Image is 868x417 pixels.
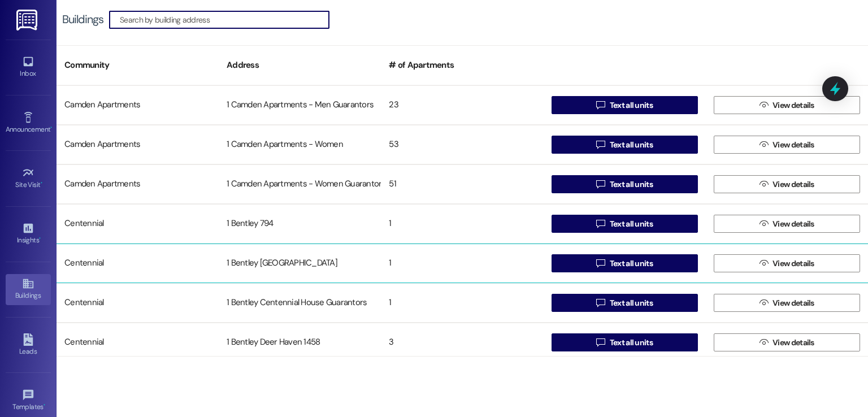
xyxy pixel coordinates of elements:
[759,140,768,149] i: 
[381,94,543,116] div: 23
[6,52,51,82] a: Inbox
[552,96,698,114] button: Text all units
[610,297,653,309] span: Text all units
[57,173,219,196] div: Camden Apartments
[772,258,814,270] span: View details
[759,298,768,307] i: 
[6,163,51,194] a: Site Visit •
[219,212,381,235] div: 1 Bentley 794
[6,385,51,416] a: Templates •
[610,258,653,270] span: Text all units
[759,338,768,347] i: 
[6,274,51,305] a: Buildings
[381,51,543,79] div: # of Apartments
[57,133,219,156] div: Camden Apartments
[714,215,860,233] button: View details
[552,333,698,351] button: Text all units
[219,331,381,354] div: 1 Bentley Deer Haven 1458
[57,94,219,116] div: Camden Apartments
[381,212,543,235] div: 1
[772,297,814,309] span: View details
[16,10,40,31] img: ResiDesk Logo
[714,96,860,114] button: View details
[381,331,543,354] div: 3
[39,234,41,242] span: •
[381,292,543,314] div: 1
[714,294,860,312] button: View details
[714,175,860,193] button: View details
[772,99,814,111] span: View details
[62,14,103,25] div: Buildings
[57,331,219,354] div: Centennial
[772,139,814,151] span: View details
[57,292,219,314] div: Centennial
[610,218,653,230] span: Text all units
[6,330,51,360] a: Leads
[759,180,768,189] i: 
[44,401,45,409] span: •
[219,292,381,314] div: 1 Bentley Centennial House Guarantors
[57,252,219,275] div: Centennial
[610,99,653,111] span: Text all units
[552,136,698,154] button: Text all units
[596,298,605,307] i: 
[219,173,381,196] div: 1 Camden Apartments - Women Guarantors
[219,133,381,156] div: 1 Camden Apartments - Women
[381,173,543,196] div: 51
[610,139,653,151] span: Text all units
[596,259,605,268] i: 
[57,212,219,235] div: Centennial
[772,218,814,230] span: View details
[714,333,860,351] button: View details
[759,219,768,228] i: 
[381,133,543,156] div: 53
[772,179,814,190] span: View details
[596,338,605,347] i: 
[50,124,52,132] span: •
[552,215,698,233] button: Text all units
[610,179,653,190] span: Text all units
[759,259,768,268] i: 
[381,252,543,275] div: 1
[219,94,381,116] div: 1 Camden Apartments - Men Guarantors
[596,219,605,228] i: 
[596,180,605,189] i: 
[714,136,860,154] button: View details
[219,252,381,275] div: 1 Bentley [GEOGRAPHIC_DATA]
[6,219,51,249] a: Insights •
[120,12,329,28] input: Search by building address
[596,101,605,110] i: 
[714,254,860,272] button: View details
[610,337,653,349] span: Text all units
[772,337,814,349] span: View details
[552,175,698,193] button: Text all units
[219,51,381,79] div: Address
[552,294,698,312] button: Text all units
[552,254,698,272] button: Text all units
[57,51,219,79] div: Community
[759,101,768,110] i: 
[41,179,42,187] span: •
[596,140,605,149] i: 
